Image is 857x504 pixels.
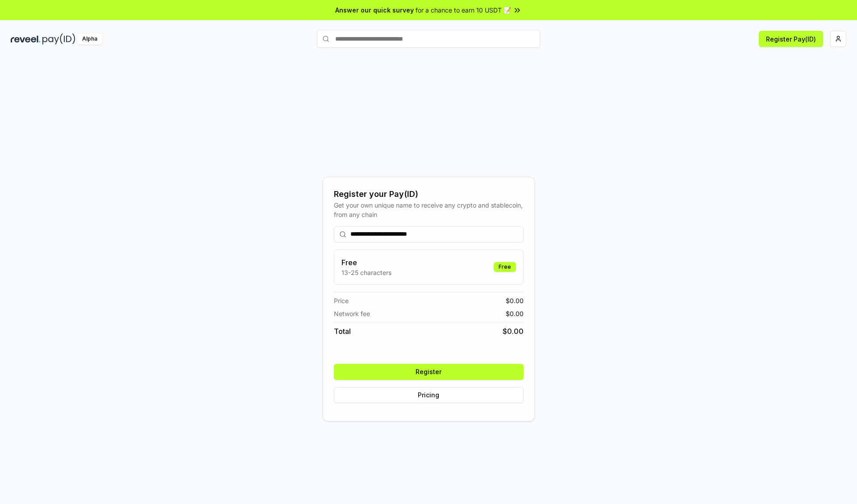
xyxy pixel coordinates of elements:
[334,309,370,318] span: Network fee
[416,5,511,15] span: for a chance to earn 10 USDT 📝
[334,364,524,380] button: Register
[334,296,349,305] span: Price
[341,268,391,277] p: 13-25 characters
[42,33,75,45] img: pay_id
[341,257,391,268] h3: Free
[335,5,414,15] span: Answer our quick survey
[11,33,41,45] img: reveel_dark
[334,326,351,337] span: Total
[334,200,524,219] div: Get your own unique name to receive any crypto and stablecoin, from any chain
[503,326,524,337] span: $ 0.00
[506,296,524,305] span: $ 0.00
[334,387,524,403] button: Pricing
[334,188,524,200] div: Register your Pay(ID)
[759,31,823,47] button: Register Pay(ID)
[506,309,524,318] span: $ 0.00
[494,262,516,272] div: Free
[77,33,102,45] div: Alpha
